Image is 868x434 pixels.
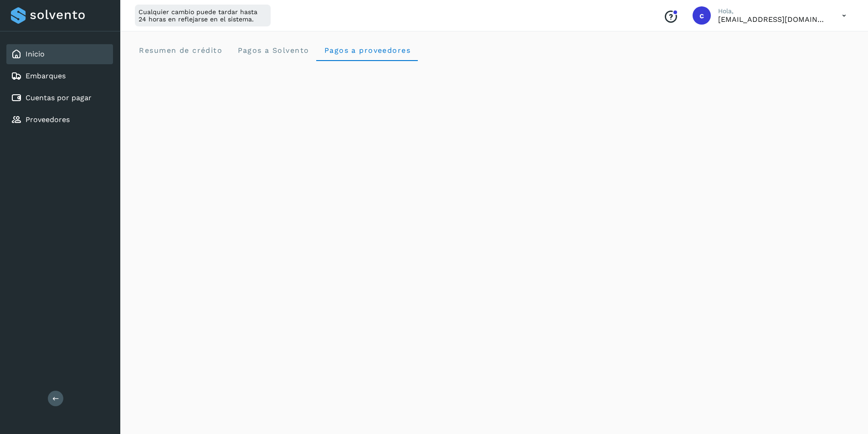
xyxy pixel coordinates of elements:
p: contabilidad5@easo.com [718,15,827,24]
div: Proveedores [6,110,113,130]
span: Pagos a Solvento [237,46,309,55]
div: Cuentas por pagar [6,88,113,108]
div: Inicio [6,44,113,64]
a: Embarques [26,71,66,80]
div: Cualquier cambio puede tardar hasta 24 horas en reflejarse en el sistema. [135,5,271,26]
div: Embarques [6,66,113,86]
a: Proveedores [26,115,70,124]
p: Hola, [718,7,827,15]
a: Inicio [26,50,45,58]
a: Cuentas por pagar [26,93,92,102]
span: Pagos a proveedores [324,46,411,55]
span: Resumen de crédito [139,46,222,55]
